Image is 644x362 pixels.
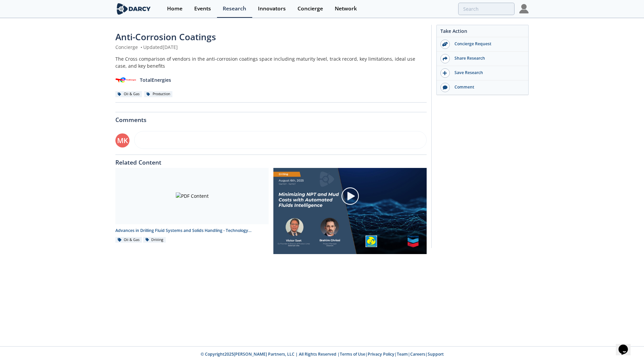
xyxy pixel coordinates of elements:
img: logo-wide.svg [115,3,152,15]
div: Oil & Gas [115,91,142,97]
div: Advances in Drilling Fluid Systems and Solids Handling - Technology Landscape [115,228,269,234]
div: Share Research [450,55,525,61]
iframe: chat widget [616,335,637,355]
div: Concierge Request [450,41,525,47]
span: Anti-Corrosion Coatings [115,31,216,43]
div: Concierge Updated [DATE] [115,44,427,51]
img: Profile [519,4,529,13]
a: Video Content Event Recording - Minimizing NPT and Mud Costs with Automated Fluids Intelligence O... [271,168,429,243]
div: Comments [115,112,427,123]
div: Oil & Gas [115,237,142,243]
div: Related Content [115,155,427,166]
a: Careers [410,351,425,357]
span: • [139,44,143,50]
div: Comment [450,84,525,90]
div: Innovators [258,6,286,11]
a: PDF Content Advances in Drilling Fluid Systems and Solids Handling - Technology Landscape Oil & G... [113,168,271,243]
div: Production [144,91,172,97]
p: TotalEnergies [140,76,171,83]
div: Drilling [143,237,166,243]
div: MK [115,133,129,147]
div: Home [167,6,182,11]
a: Privacy Policy [368,351,394,357]
a: Terms of Use [340,351,365,357]
a: Team [397,351,408,357]
div: The Cross comparison of vendors in the anti-corrosion coatings space including maturity level, tr... [115,55,427,69]
img: Video Content [273,168,427,254]
div: Take Action [437,27,528,37]
div: Network [335,6,357,11]
a: Support [428,351,444,357]
div: Save Research [450,70,525,76]
input: Advanced Search [458,3,515,15]
div: Events [194,6,211,11]
div: Research [223,6,246,11]
div: Concierge [298,6,323,11]
img: play-chapters-gray.svg [341,187,360,205]
p: © Copyright 2025 [PERSON_NAME] Partners, LLC | All Rights Reserved | | | | | [74,351,570,357]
